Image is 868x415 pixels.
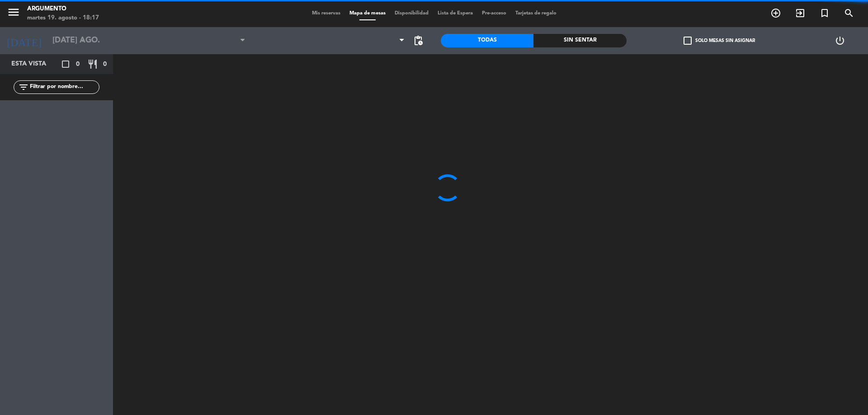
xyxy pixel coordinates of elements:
[511,11,561,16] span: Tarjetas de regalo
[433,11,477,16] span: Lista de Espera
[533,34,626,47] div: Sin sentar
[27,5,99,14] div: Argumento
[345,11,390,16] span: Mapa de mesas
[27,14,99,23] div: martes 19. agosto - 18:17
[795,8,806,19] i: exit_to_app
[835,35,845,46] i: power_settings_new
[76,59,80,70] span: 0
[77,35,88,46] i: arrow_drop_down
[819,8,830,19] i: turned_in_not
[390,11,433,16] span: Disponibilidad
[7,5,20,19] i: menu
[844,8,854,19] i: search
[29,82,99,92] input: Filtrar por nombre...
[103,59,107,70] span: 0
[684,37,755,45] label: Solo mesas sin asignar
[770,8,781,19] i: add_circle_outline
[477,11,511,16] span: Pre-acceso
[441,34,533,47] div: Todas
[684,37,692,45] span: check_box_outline_blank
[60,59,71,70] i: crop_square
[87,59,98,70] i: restaurant
[5,59,65,70] div: Esta vista
[413,35,424,46] span: pending_actions
[18,82,29,93] i: filter_list
[307,11,345,16] span: Mis reservas
[7,5,20,22] button: menu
